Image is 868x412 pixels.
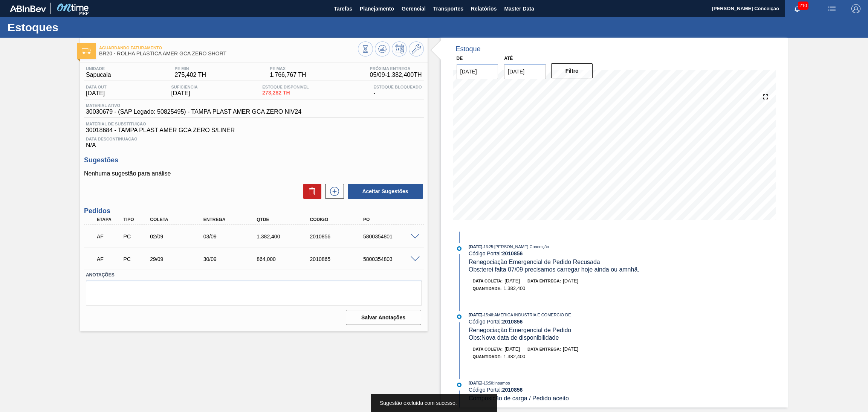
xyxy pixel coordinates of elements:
span: Transportes [433,4,463,13]
img: atual [457,246,462,251]
span: Obs: terei falta 07/09 precisamos carregar hoje ainda ou amnhã. [469,266,639,273]
strong: 2010856 [502,387,523,393]
span: 05/09 - 1.382,400 TH [370,72,422,78]
label: Até [504,56,513,61]
div: PO [361,217,422,222]
div: Código Portal: [469,387,648,393]
span: 210 [798,2,808,10]
div: Código Portal: [469,250,648,256]
span: Quantidade : [473,286,502,291]
div: 02/09/2025 [148,233,209,240]
span: Master Data [504,4,534,13]
span: : [PERSON_NAME] Conceição [493,244,549,249]
button: Salvar Anotações [346,310,421,325]
img: Ícone [82,48,91,54]
span: 275,402 TH [175,72,206,78]
span: : Insumos [493,381,510,385]
div: 2010865 [308,256,369,262]
p: AF [97,256,122,262]
label: De [457,56,463,61]
span: Obs: Nova data de disponibilidade [469,334,559,341]
div: Excluir Sugestões [300,184,321,199]
span: 1.382,400 [504,285,526,291]
span: - 15:48 [483,313,493,317]
button: Aceitar Sugestões [348,184,423,199]
label: Anotações [86,270,422,281]
span: : AMERICA INDUSTRIA E COMERCIO DE [493,313,571,317]
span: Unidade [86,66,111,71]
input: dd/mm/yyyy [457,64,498,79]
div: Aguardando Faturamento [95,251,124,267]
div: 30/09/2025 [202,256,262,262]
div: Etapa [95,217,124,222]
div: Pedido de Compra [122,233,150,240]
div: Coleta [148,217,209,222]
div: - [371,85,423,97]
span: [DATE] [563,346,578,352]
div: 5800354801 [361,233,422,240]
span: Data coleta: [473,279,503,283]
span: Renegociação Emergencial de Pedido Recusada [469,259,600,265]
span: 30018684 - TAMPA PLAST AMER GCA ZERO S/LINER [86,127,422,134]
p: AF [97,233,122,240]
span: 30030679 - (SAP Legado: 50825495) - TAMPA PLAST AMER GCA ZERO NIV24 [86,108,301,115]
img: atual [457,314,462,319]
span: Próxima Entrega [370,66,422,71]
span: [DATE] [171,90,197,97]
div: Aceitar Sugestões [344,183,424,200]
span: - 15:50 [483,381,493,385]
div: Código Portal: [469,319,648,325]
span: [DATE] [504,346,520,352]
span: 1.382,400 [504,354,526,359]
input: dd/mm/yyyy [504,64,546,79]
div: Nova sugestão [321,184,344,199]
span: Material ativo [86,103,301,108]
span: Data out [86,85,107,89]
span: PE MIN [175,66,206,71]
button: Atualizar Gráfico [375,41,390,56]
strong: 2010856 [502,319,523,325]
span: Data entrega: [527,347,561,351]
span: [DATE] [469,244,482,249]
div: Qtde [255,217,315,222]
span: Planejamento [360,4,394,13]
button: Programar Estoque [392,41,407,56]
div: Pedido de Compra [122,256,150,262]
span: Estoque Disponível [262,85,309,89]
span: Aguardando Faturamento [99,46,358,50]
span: Data Descontinuação [86,137,422,141]
img: TNhmsLtSVTkK8tSr43FrP2fwEKptu5GPRR3wAAAABJRU5ErkJggg== [10,5,46,12]
button: Visão Geral dos Estoques [358,41,373,56]
div: 29/09/2025 [148,256,209,262]
span: Data coleta: [473,347,503,351]
h3: Sugestões [84,156,424,164]
img: userActions [827,4,836,13]
div: 2010856 [308,233,369,240]
span: PE MAX [270,66,306,71]
button: Notificações [785,3,809,14]
button: Ir ao Master Data / Geral [409,41,424,56]
span: [DATE] [504,278,520,284]
span: Data entrega: [527,279,561,283]
span: Composicão de carga / Pedido aceito [469,395,569,401]
div: Entrega [202,217,262,222]
span: Suficiência [171,85,197,89]
span: Estoque Bloqueado [373,85,422,89]
div: N/A [84,134,424,149]
span: Relatórios [471,4,497,13]
span: BR20 - ROLHA PLÁSTICA AMER GCA ZERO SHORT [99,51,358,56]
img: atual [457,383,462,387]
span: Sapucaia [86,72,111,78]
div: Tipo [122,217,150,222]
div: Estoque [456,45,481,53]
div: Aguardando Faturamento [95,228,124,245]
span: [DATE] [86,90,107,97]
div: 5800354803 [361,256,422,262]
img: Logout [851,4,860,13]
strong: 2010856 [502,250,523,256]
span: 1.766,767 TH [270,72,306,78]
span: [DATE] [469,381,482,385]
span: Tarefas [334,4,352,13]
span: Renegociação Emergencial de Pedido [469,327,571,333]
span: Gerencial [402,4,426,13]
